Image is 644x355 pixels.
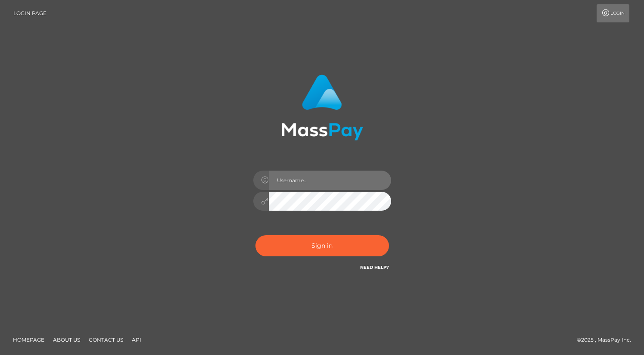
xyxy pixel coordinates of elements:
a: Contact Us [85,333,127,346]
input: Username... [269,171,391,190]
div: © 2025 , MassPay Inc. [577,335,638,345]
a: Homepage [9,333,48,346]
a: API [128,333,145,346]
button: Sign in [255,235,389,256]
a: About Us [50,333,84,346]
a: Login [597,4,629,22]
img: MassPay Login [281,75,363,140]
a: Need Help? [360,265,389,270]
a: Login Page [13,4,47,22]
